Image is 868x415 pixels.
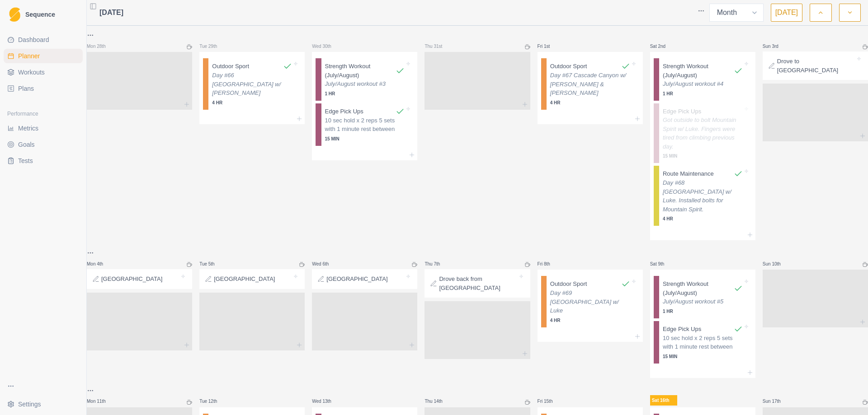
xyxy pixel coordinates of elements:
[663,353,743,360] p: 15 MIN
[663,280,734,297] p: Strength Workout (July/August)
[663,308,743,315] p: 1 HR
[203,58,301,110] div: Outdoor SportDay #66 [GEOGRAPHIC_DATA] w/ [PERSON_NAME]4 HR
[663,62,734,79] p: Strength Workout (July/August)
[550,62,587,71] p: Outdoor Sport
[312,398,339,405] p: Wed 13th
[4,33,83,47] a: Dashboard
[18,51,40,61] span: Planner
[4,4,83,25] a: LogoSequence
[663,79,743,89] p: July/August workout #4
[325,107,363,116] p: Edge Pick Ups
[312,261,339,267] p: Wed 6th
[18,124,38,133] span: Metrics
[425,269,530,298] div: Drove back from [GEOGRAPHIC_DATA]
[25,11,55,18] span: Sequence
[663,334,743,351] p: 10 sec hold x 2 reps 5 sets with 1 minute rest between
[325,116,405,134] p: 10 sec hold x 2 reps 5 sets with 1 minute rest between
[101,275,162,284] p: [GEOGRAPHIC_DATA]
[325,62,396,79] p: Strength Workout (July/August)
[550,99,630,106] p: 4 HR
[199,261,226,267] p: Tue 5th
[212,62,249,71] p: Outdoor Sport
[4,397,83,411] button: Settings
[538,398,565,405] p: Fri 15th
[4,107,83,121] div: Performance
[4,121,83,135] a: Metrics
[550,317,630,324] p: 4 HR
[199,43,226,50] p: Tue 29th
[663,297,743,306] p: July/August workout #5
[199,269,305,289] div: [GEOGRAPHIC_DATA]
[325,135,405,142] p: 15 MIN
[316,58,414,101] div: Strength Workout (July/August)July/August workout #31 HR
[663,215,743,222] p: 4 HR
[663,107,701,116] p: Edge Pick Ups
[312,43,339,50] p: Wed 30th
[541,276,639,327] div: Outdoor SportDay #69 [GEOGRAPHIC_DATA] w/ Luke4 HR
[777,57,855,75] p: Drove to [GEOGRAPHIC_DATA]
[650,395,677,406] p: Sat 16th
[316,103,414,146] div: Edge Pick Ups10 sec hold x 2 reps 5 sets with 1 minute rest between15 MIN
[326,275,387,284] p: [GEOGRAPHIC_DATA]
[312,269,417,289] div: [GEOGRAPHIC_DATA]
[212,99,292,106] p: 4 HR
[771,4,802,22] button: [DATE]
[4,65,83,79] a: Workouts
[654,166,752,226] div: Route MaintenanceDay #68 [GEOGRAPHIC_DATA] w/ Luke. Installed bolts for Mountain Spirit.4 HR
[550,71,630,98] p: Day #67 Cascade Canyon w/ [PERSON_NAME] & [PERSON_NAME]
[439,275,517,292] p: Drove back from [GEOGRAPHIC_DATA]
[425,261,452,267] p: Thu 7th
[650,261,677,267] p: Sat 9th
[538,43,565,50] p: Fri 1st
[18,140,35,149] span: Goals
[763,398,790,405] p: Sun 17th
[654,58,752,101] div: Strength Workout (July/August)July/August workout #41 HR
[214,275,275,284] p: [GEOGRAPHIC_DATA]
[87,398,114,405] p: Mon 11th
[663,178,743,214] p: Day #68 [GEOGRAPHIC_DATA] w/ Luke. Installed bolts for Mountain Spirit.
[325,79,405,89] p: July/August workout #3
[18,68,45,77] span: Workouts
[763,261,790,267] p: Sun 10th
[4,154,83,168] a: Tests
[663,116,743,151] p: Got outside to bolt Mountain Spirit w/ Luke. Fingers were tired from climbing previous day.
[550,280,587,289] p: Outdoor Sport
[763,43,790,50] p: Sun 3rd
[99,7,123,18] span: [DATE]
[663,153,743,159] p: 15 MIN
[425,398,452,405] p: Thu 14th
[4,137,83,152] a: Goals
[425,43,452,50] p: Thu 31st
[87,269,192,289] div: [GEOGRAPHIC_DATA]
[650,43,677,50] p: Sat 2nd
[18,156,33,165] span: Tests
[654,276,752,318] div: Strength Workout (July/August)July/August workout #51 HR
[212,71,292,98] p: Day #66 [GEOGRAPHIC_DATA] w/ [PERSON_NAME]
[87,261,114,267] p: Mon 4th
[663,169,714,178] p: Route Maintenance
[663,90,743,97] p: 1 HR
[199,398,226,405] p: Tue 12th
[18,35,49,44] span: Dashboard
[9,7,20,22] img: Logo
[4,49,83,63] a: Planner
[18,84,34,93] span: Plans
[4,81,83,96] a: Plans
[654,103,752,163] div: Edge Pick UpsGot outside to bolt Mountain Spirit w/ Luke. Fingers were tired from climbing previo...
[538,261,565,267] p: Fri 8th
[763,51,868,80] div: Drove to [GEOGRAPHIC_DATA]
[87,43,114,50] p: Mon 28th
[541,58,639,110] div: Outdoor SportDay #67 Cascade Canyon w/ [PERSON_NAME] & [PERSON_NAME]4 HR
[654,321,752,364] div: Edge Pick Ups10 sec hold x 2 reps 5 sets with 1 minute rest between15 MIN
[663,325,701,334] p: Edge Pick Ups
[325,90,405,97] p: 1 HR
[550,289,630,315] p: Day #69 [GEOGRAPHIC_DATA] w/ Luke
